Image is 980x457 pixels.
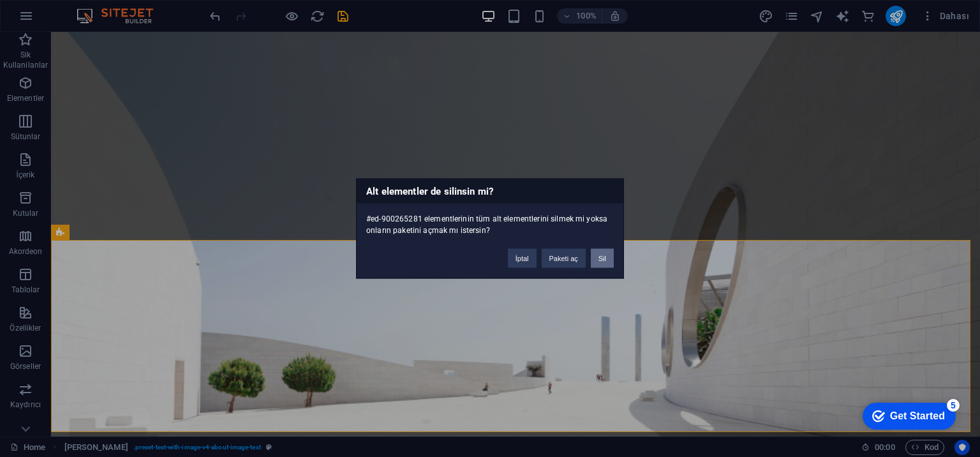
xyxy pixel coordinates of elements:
[591,249,614,268] button: Sil
[508,249,537,268] button: İptal
[542,249,586,268] button: Paketi aç
[357,179,623,204] h3: Alt elementler de silinsin mi?
[91,3,104,15] div: 5
[357,204,623,236] div: #ed-900265281 elementlerinin tüm alt elementlerini silmek mi yoksa onların paketini açmak mı iste...
[34,14,89,26] div: Get Started
[7,6,100,33] div: Get Started 5 items remaining, 0% complete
